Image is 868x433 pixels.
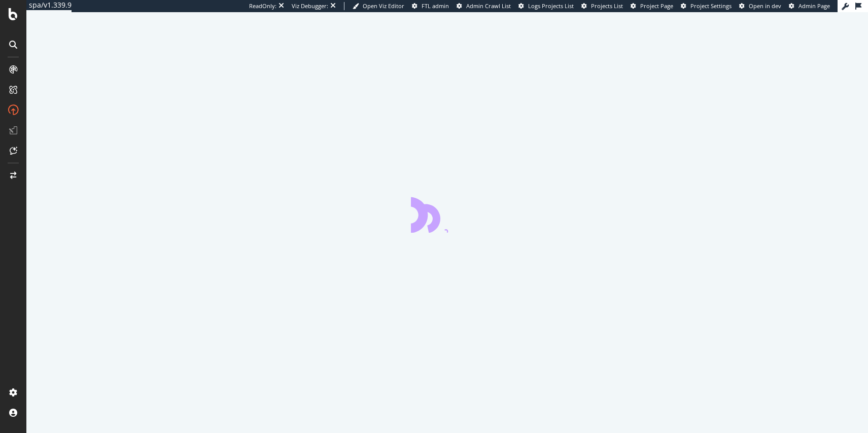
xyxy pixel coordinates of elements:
[292,2,328,10] div: Viz Debugger:
[631,2,673,10] a: Project Page
[789,2,830,10] a: Admin Page
[581,2,623,10] a: Projects List
[739,2,781,10] a: Open in dev
[528,2,574,10] span: Logs Projects List
[353,2,404,10] a: Open Viz Editor
[591,2,623,10] span: Projects List
[749,2,781,10] span: Open in dev
[363,2,404,10] span: Open Viz Editor
[798,2,830,10] span: Admin Page
[640,2,673,10] span: Project Page
[466,2,511,10] span: Admin Crawl List
[681,2,732,10] a: Project Settings
[249,2,276,10] div: ReadOnly:
[518,2,574,10] a: Logs Projects List
[412,2,449,10] a: FTL admin
[411,196,484,233] div: animation
[422,2,449,10] span: FTL admin
[457,2,511,10] a: Admin Crawl List
[690,2,732,10] span: Project Settings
